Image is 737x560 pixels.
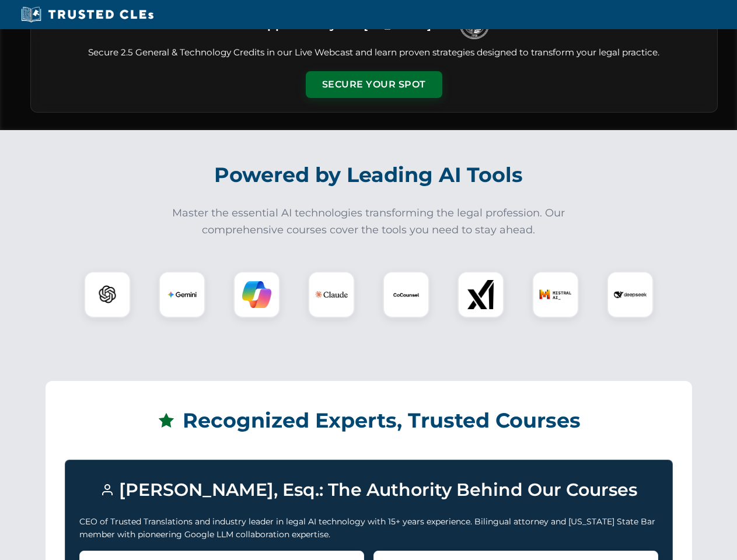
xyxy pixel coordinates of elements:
[84,271,131,318] div: ChatGPT
[79,474,658,506] h3: [PERSON_NAME], Esq.: The Authority Behind Our Courses
[392,280,421,309] img: CoCounsel Logo
[165,205,573,239] p: Master the essential AI technologies transforming the legal profession. Our comprehensive courses...
[242,280,271,309] img: Copilot Logo
[457,271,504,318] div: xAI
[383,271,429,318] div: CoCounsel
[306,71,442,98] button: Secure Your Spot
[532,271,579,318] div: Mistral AI
[466,280,495,309] img: xAI Logo
[79,515,658,541] p: CEO of Trusted Translations and industry leader in legal AI technology with 15+ years experience....
[614,278,647,311] img: DeepSeek Logo
[45,46,703,60] p: Secure 2.5 General & Technology Credits in our Live Webcast and learn proven strategies designed ...
[90,278,124,311] img: ChatGPT Logo
[18,6,157,23] img: Trusted CLEs
[167,280,197,309] img: Gemini Logo
[315,278,348,311] img: Claude Logo
[46,155,692,195] h2: Powered by Leading AI Tools
[607,271,654,318] div: DeepSeek
[159,271,205,318] div: Gemini
[539,278,572,311] img: Mistral AI Logo
[65,400,673,441] h2: Recognized Experts, Trusted Courses
[308,271,355,318] div: Claude
[233,271,280,318] div: Copilot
